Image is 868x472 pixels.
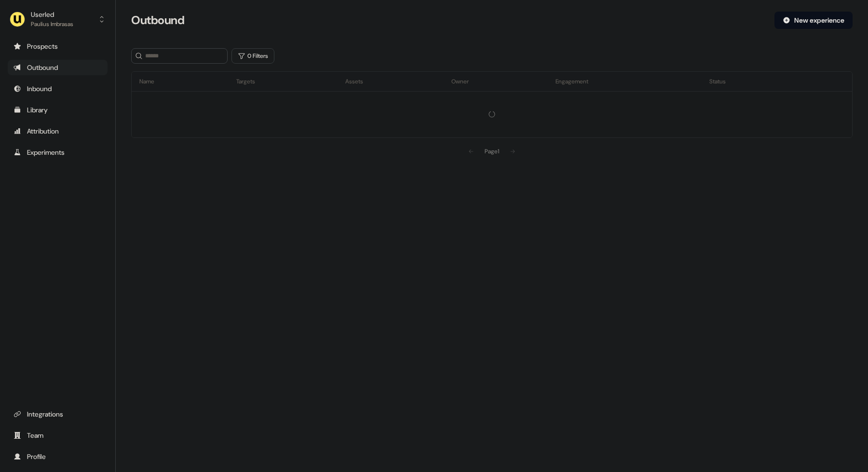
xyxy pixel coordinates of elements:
[31,19,73,29] div: Paulius Imbrasas
[14,63,102,72] div: Outbound
[31,10,73,19] div: Userled
[14,452,102,461] div: Profile
[8,81,108,96] a: Go to Inbound
[231,48,274,64] button: 0 Filters
[774,12,853,29] button: New experience
[14,409,102,419] div: Integrations
[8,8,108,31] button: UserledPaulius Imbrasas
[8,406,108,422] a: Go to integrations
[8,428,108,443] a: Go to team
[8,145,108,160] a: Go to experiments
[8,60,108,75] a: Go to outbound experience
[14,431,102,440] div: Team
[8,39,108,54] a: Go to prospects
[14,105,102,115] div: Library
[8,449,108,464] a: Go to profile
[8,102,108,118] a: Go to templates
[8,123,108,139] a: Go to attribution
[14,84,102,94] div: Inbound
[14,126,102,136] div: Attribution
[14,148,102,157] div: Experiments
[14,41,102,51] div: Prospects
[131,13,184,27] h3: Outbound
